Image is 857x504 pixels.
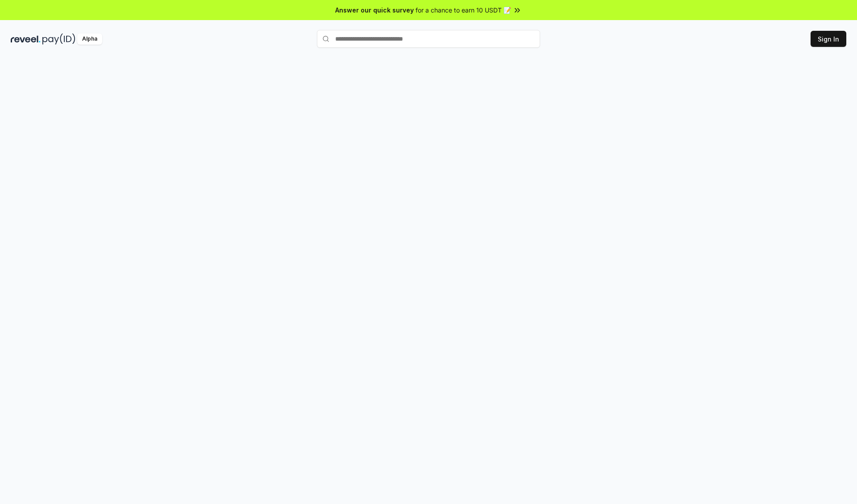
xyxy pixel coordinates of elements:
img: pay_id [42,33,75,45]
div: Alpha [77,33,102,45]
span: for a chance to earn 10 USDT 📝 [416,5,511,15]
button: Sign In [811,31,846,47]
span: Answer our quick survey [335,5,414,15]
img: reveel_dark [11,33,41,45]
